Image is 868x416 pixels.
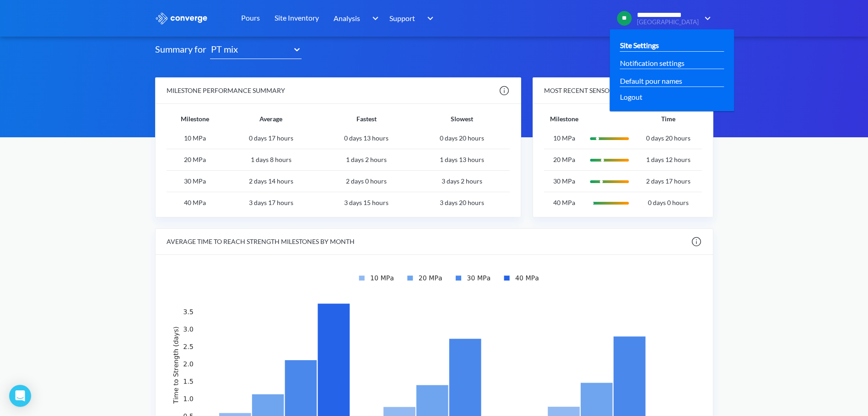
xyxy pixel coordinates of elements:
[318,192,414,213] td: 3 days 15 hours
[223,149,319,171] td: 1 days 8 hours
[167,86,285,96] div: MILESTONE PERFORMANCE SUMMARY
[635,104,702,128] th: Time
[635,128,702,149] td: 0 days 20 hours
[414,192,510,213] td: 3 days 20 hours
[414,104,510,128] th: Slowest
[155,12,208,24] img: logo_ewhite.svg
[414,171,510,192] td: 3 days 2 hours
[167,128,223,149] td: 10 MPa
[620,75,682,86] a: Default pour names
[637,19,699,26] span: [GEOGRAPHIC_DATA]
[318,171,414,192] td: 2 days 0 hours
[223,171,319,192] td: 2 days 14 hours
[635,171,702,192] td: 2 days 17 hours
[584,152,635,168] img: svg+xml;base64,PD94bWwgdmVyc2lvbj0iMS4wIiBlbmNvZGluZz0idXRmLTgiIHN0YW5kYWxvbmU9Im5vIj8+CjwhRE9DVF...
[167,149,223,171] td: 20 MPa
[544,149,584,171] td: 20 MPa
[544,192,584,213] td: 40 MPa
[620,91,642,103] span: Logout
[635,192,702,213] td: 0 days 0 hours
[620,57,685,69] a: Notification settings
[421,13,436,24] img: downArrow.svg
[584,173,635,190] img: svg+xml;base64,PD94bWwgdmVyc2lvbj0iMS4wIiBlbmNvZGluZz0idXRmLTgiIHN0YW5kYWxvbmU9Im5vIj8+CjwhRE9DVF...
[414,128,510,149] td: 0 days 20 hours
[167,171,223,192] td: 30 MPa
[223,192,319,213] td: 3 days 17 hours
[544,171,584,192] td: 30 MPa
[699,13,713,24] img: downArrow.svg
[155,42,210,59] span: Summary for
[167,192,223,213] td: 40 MPa
[223,104,319,128] th: Average
[318,128,414,149] td: 0 days 13 hours
[544,104,584,128] th: Milestone
[544,86,663,96] div: MOST RECENT SENSOR PERFORMANCE
[167,237,355,247] div: AVERAGE TIME TO REACH STRENGTH MILESTONES BY MONTH
[223,128,319,149] td: 0 days 17 hours
[9,385,31,407] div: Open Intercom Messenger
[389,12,415,24] span: Support
[414,149,510,171] td: 1 days 13 hours
[544,128,584,149] td: 10 MPa
[584,195,635,211] img: svg+xml;base64,PD94bWwgdmVyc2lvbj0iMS4wIiBlbmNvZGluZz0idXRmLTgiIHN0YW5kYWxvbmU9Im5vIj8+CjwhRE9DVF...
[620,39,659,51] a: Site Settings
[691,236,702,247] img: info.svg
[499,85,510,96] img: info.svg
[366,13,381,24] img: downArrow.svg
[635,149,702,171] td: 1 days 12 hours
[584,130,635,147] img: svg+xml;base64,PD94bWwgdmVyc2lvbj0iMS4wIiBlbmNvZGluZz0idXRmLTgiIHN0YW5kYWxvbmU9Im5vIj8+CjwhRE9DVF...
[210,42,289,56] div: PT mix
[167,104,223,128] th: Milestone
[318,149,414,171] td: 1 days 2 hours
[334,12,360,24] span: Analysis
[318,104,414,128] th: Fastest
